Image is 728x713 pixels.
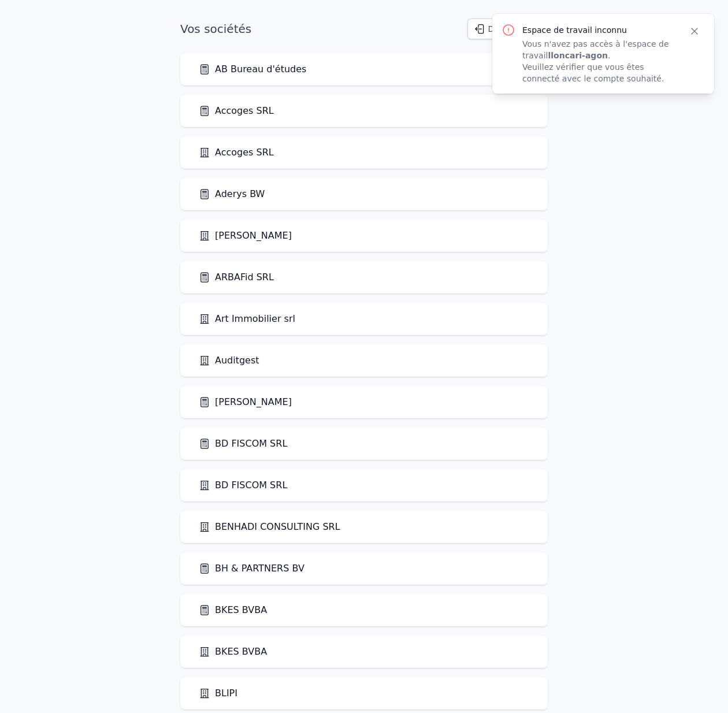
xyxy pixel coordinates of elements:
[199,603,267,617] a: BKES BVBA
[199,437,287,451] a: BD FISCOM SRL
[199,562,304,575] a: BH & PARTNERS BV
[199,187,265,201] a: Aderys BW
[467,18,548,39] button: Déconnexion
[548,51,608,60] strong: lloncari-agon
[180,21,251,37] h1: Vos sociétés
[199,645,267,659] a: BKES BVBA
[199,270,274,284] a: ARBAFid SRL
[199,478,287,492] a: BD FISCOM SRL
[199,229,292,243] a: [PERSON_NAME]
[199,686,237,700] a: BLIPI
[199,146,274,159] a: Accoges SRL
[199,520,340,534] a: BENHADI CONSULTING SRL
[199,395,292,409] a: [PERSON_NAME]
[199,354,259,367] a: Auditgest
[199,104,274,118] a: Accoges SRL
[522,38,675,84] p: Vous n'avez pas accès à l'espace de travail . Veuillez vérifier que vous êtes connecté avec le co...
[199,312,295,326] a: Art Immobilier srl
[199,62,306,76] a: AB Bureau d'études
[522,24,675,36] p: Espace de travail inconnu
